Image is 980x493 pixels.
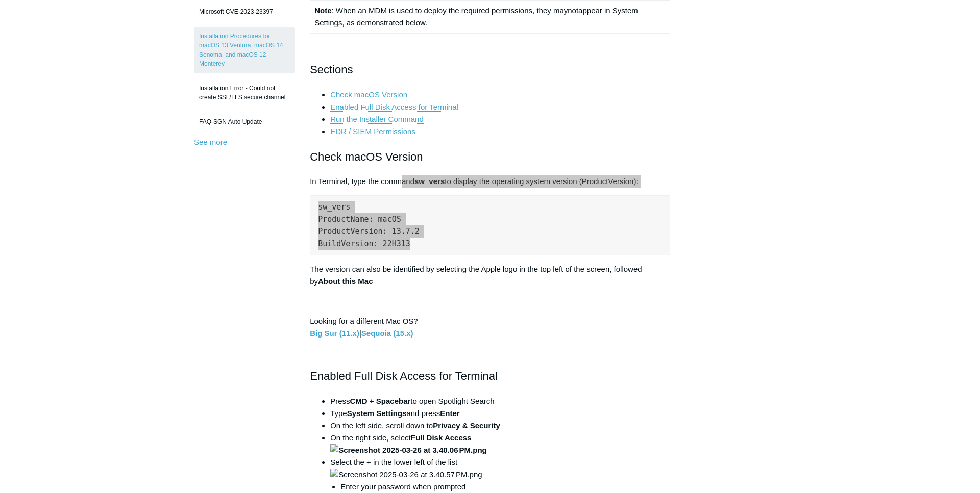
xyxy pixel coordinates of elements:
[310,263,670,288] p: The version can also be identified by selecting the Apple logo in the top left of the screen, fol...
[568,6,578,15] span: not
[330,433,487,454] strong: Full Disk Access
[194,79,295,107] a: Installation Error - Could not create SSL/TLS secure channel
[340,481,670,493] li: Enter your password when prompted
[330,456,670,493] li: Select the + in the lower left of the list
[310,195,670,255] pre: sw_vers ProductName: macOS ProductVersion: 13.7.2 BuildVersion: 22H313
[330,395,670,407] li: Press to open Spotlight Search
[330,407,670,420] li: Type and press
[310,175,670,188] p: In Terminal, type the command to display the operating system version (ProductVersion):
[330,90,407,99] a: Check macOS Version
[310,315,670,340] p: Looking for a different Mac OS? |
[194,27,295,73] a: Installation Procedures for macOS 13 Ventura, macOS 14 Sonoma, and macOS 12 Monterey
[310,329,359,338] a: Big Sur (11.x)
[440,409,459,418] strong: Enter
[318,277,373,286] strong: About this Mac
[310,367,670,385] h2: Enabled Full Disk Access for Terminal
[194,2,295,21] a: Microsoft CVE-2023-23397
[330,127,415,136] a: EDR / SIEM Permissions
[330,432,670,456] li: On the right side, select
[194,112,295,132] a: FAQ-SGN Auto Update
[330,444,487,456] img: Screenshot 2025-03-26 at 3.40.06 PM.png
[330,420,670,432] li: On the left side, scroll down to
[347,409,407,418] strong: System Settings
[314,6,331,15] strong: Note
[330,115,424,124] a: Run the Installer Command
[310,148,670,166] h2: Check macOS Version
[330,102,458,112] a: Enabled Full Disk Access for Terminal
[414,177,445,186] strong: sw_vers
[330,469,482,481] img: Screenshot 2025-03-26 at 3.40.57 PM.png
[361,329,413,338] a: Sequoia (15.x)
[194,138,227,146] a: See more
[350,397,411,405] strong: CMD + Spacebar
[433,421,500,430] strong: Privacy & Security
[310,61,670,79] h2: Sections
